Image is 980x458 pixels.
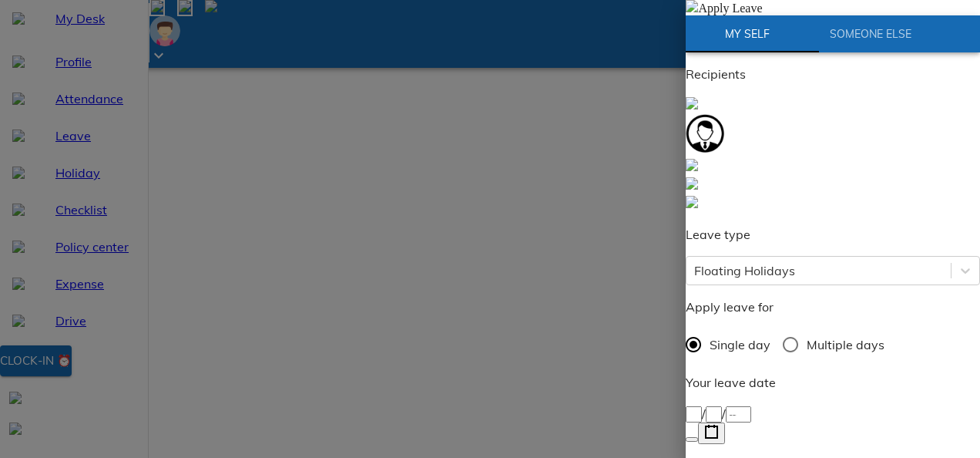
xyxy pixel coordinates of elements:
span: / [722,406,726,421]
span: Multiple days [807,335,884,354]
img: defaultEmp.0e2b4d71.svg [686,97,698,109]
span: Recipients [686,66,746,82]
input: -- [686,406,702,423]
span: Someone Else [818,25,923,44]
span: Your leave date [686,375,776,390]
span: Single day [710,335,770,354]
span: My Self [695,25,800,44]
span: / [702,406,706,421]
img: 4a4142c0-d470-4b11-85c5-09421d0ae7c3.jpg [686,114,724,153]
img: defaultEmp.0e2b4d71.svg [686,177,698,190]
a: Monisha Rajagopal [686,194,980,213]
a: Jothish Narayanan [686,114,980,157]
input: ---- [726,406,751,423]
img: defaultEmp.0e2b4d71.svg [686,159,698,171]
input: -- [706,406,722,423]
p: Leave type [686,225,980,244]
div: daytype [686,328,980,361]
img: defaultEmp.0e2b4d71.svg [686,196,698,208]
a: Vinod Nambiar [686,176,980,194]
span: Apply leave for [686,299,774,315]
a: sumHR admin [686,157,980,176]
div: Floating Holidays [694,261,795,280]
span: Apply Leave [698,2,762,15]
a: Rana Niranchan [686,96,980,114]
